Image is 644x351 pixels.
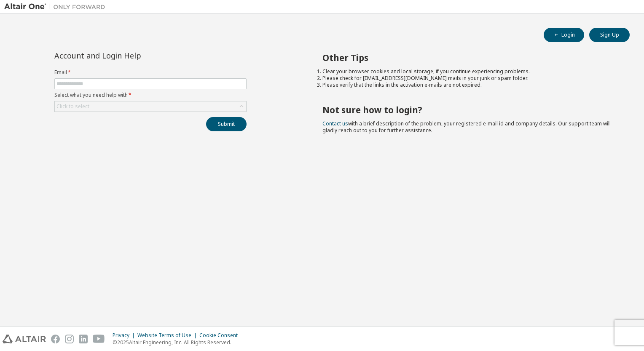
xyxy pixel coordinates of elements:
li: Please verify that the links in the activation e-mails are not expired. [322,82,615,88]
li: Please check for [EMAIL_ADDRESS][DOMAIN_NAME] mails in your junk or spam folder. [322,75,615,82]
div: Click to select [56,103,89,110]
img: facebook.svg [51,335,60,343]
div: Click to select [55,101,246,112]
div: Privacy [113,332,137,339]
div: Website Terms of Use [137,332,199,339]
label: Email [54,69,247,76]
button: Sign Up [589,28,630,42]
img: instagram.svg [65,335,74,343]
button: Login [544,28,584,42]
div: Account and Login Help [54,52,208,59]
h2: Other Tips [322,52,615,63]
li: Clear your browser cookies and local storage, if you continue experiencing problems. [322,68,615,75]
div: Cookie Consent [199,332,243,339]
img: Altair One [4,3,110,11]
label: Select what you need help with [54,92,247,98]
p: © 2025 Altair Engineering, Inc. All Rights Reserved. [113,339,243,346]
a: Contact us [322,120,348,127]
h2: Not sure how to login? [322,104,615,115]
img: linkedin.svg [79,335,88,343]
button: Submit [206,117,247,131]
span: with a brief description of the problem, your registered e-mail id and company details. Our suppo... [322,120,611,134]
img: youtube.svg [93,335,105,343]
img: altair_logo.svg [3,335,46,343]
